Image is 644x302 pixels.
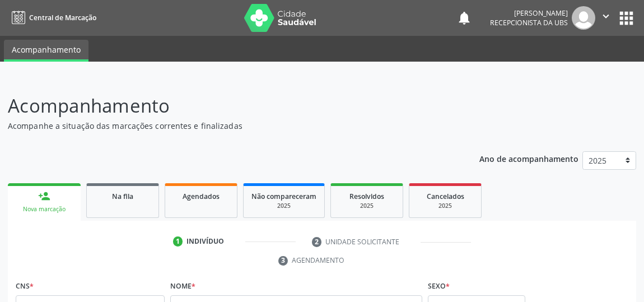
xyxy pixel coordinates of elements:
[600,10,612,22] i: 
[417,202,473,210] div: 2025
[183,192,220,201] span: Agendados
[173,236,183,247] div: 1
[186,236,224,247] div: Indivíduo
[428,278,450,295] label: Sexo
[16,205,73,213] div: Nova marcação
[8,120,447,132] p: Acompanhe a situação das marcações correntes e finalizadas
[251,192,316,201] span: Não compareceram
[490,8,568,18] div: [PERSON_NAME]
[251,202,316,210] div: 2025
[8,92,447,120] p: Acompanhamento
[456,10,472,26] button: notifications
[617,8,636,28] button: apps
[112,192,133,201] span: Na fila
[490,18,568,27] span: Recepcionista da UBS
[8,8,96,27] a: Central de Marcação
[4,40,88,62] a: Acompanhamento
[349,192,384,201] span: Resolvidos
[572,6,595,30] img: img
[479,151,578,165] p: Ano de acompanhamento
[595,6,617,30] button: 
[29,13,96,22] span: Central de Marcação
[339,202,395,210] div: 2025
[170,278,195,295] label: Nome
[427,192,464,201] span: Cancelados
[38,190,50,202] div: person_add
